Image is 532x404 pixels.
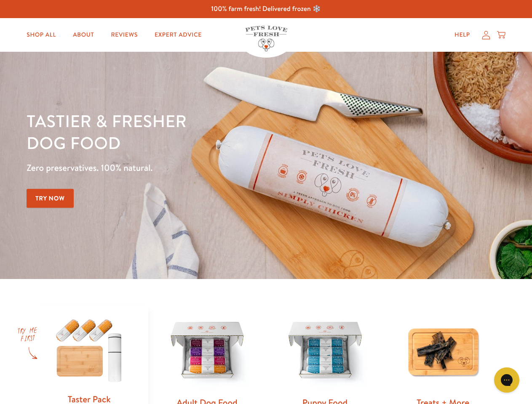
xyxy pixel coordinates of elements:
[20,27,63,43] a: Shop All
[245,26,287,51] img: Pets Love Fresh
[27,110,346,154] h1: Tastier & fresher dog food
[66,27,101,43] a: About
[490,364,524,396] iframe: Gorgias live chat messenger
[27,160,346,175] p: Zero preservatives. 100% natural.
[448,27,477,43] a: Help
[104,27,144,43] a: Reviews
[148,27,209,43] a: Expert Advice
[27,189,74,208] a: Try Now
